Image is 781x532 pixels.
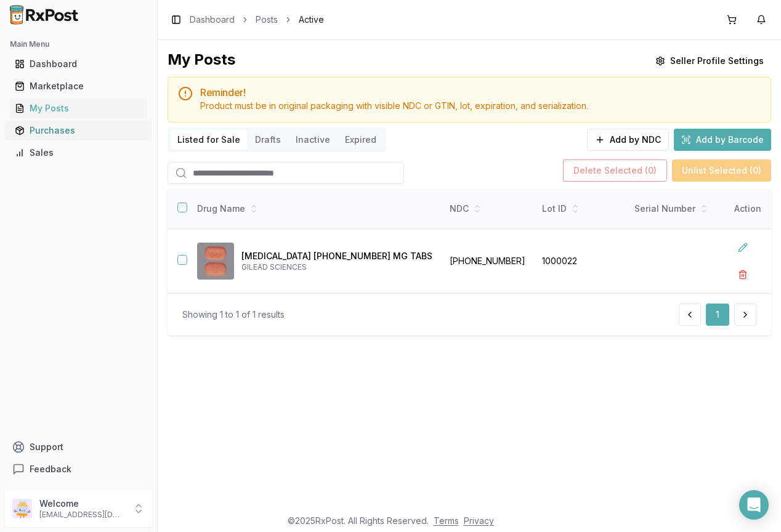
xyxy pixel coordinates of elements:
a: Privacy [464,515,494,526]
div: Purchases [15,124,142,137]
a: Marketplace [10,75,147,97]
div: Drug Name [197,203,432,215]
img: RxPost Logo [5,5,84,25]
a: Posts [256,14,278,26]
div: My Posts [168,50,235,72]
button: 1 [706,304,729,326]
h5: Reminder! [200,87,761,97]
button: Sales [5,143,152,163]
button: My Posts [5,99,152,118]
td: [PHONE_NUMBER] [442,229,535,294]
a: Dashboard [10,53,147,75]
p: GILEAD SCIENCES [241,262,432,272]
nav: breadcrumb [190,14,324,26]
div: Product must be in original packaging with visible NDC or GTIN, lot, expiration, and serialization. [200,100,761,112]
a: Purchases [10,119,147,142]
a: Sales [10,142,147,164]
button: Add by Barcode [674,129,771,151]
div: Sales [15,147,142,159]
button: Add by NDC [587,129,669,151]
img: User avatar [12,499,32,518]
button: Support [5,436,152,458]
td: 1000022 [535,229,627,294]
div: Dashboard [15,58,142,70]
button: Dashboard [5,54,152,74]
div: Open Intercom Messenger [739,490,769,520]
div: My Posts [15,102,142,115]
div: Serial Number [634,203,712,215]
a: My Posts [10,97,147,119]
button: Marketplace [5,76,152,96]
button: Feedback [5,458,152,480]
img: Biktarvy 30-120-15 MG TABS [197,243,234,280]
p: Welcome [39,498,125,510]
a: Terms [434,515,459,526]
span: Active [299,14,324,26]
button: Inactive [288,130,338,150]
button: Expired [338,130,384,150]
div: Marketplace [15,80,142,92]
p: [MEDICAL_DATA] [PHONE_NUMBER] MG TABS [241,250,432,262]
div: Lot ID [542,203,620,215]
div: Showing 1 to 1 of 1 results [182,308,285,321]
h2: Main Menu [10,39,147,49]
button: Edit [732,236,754,259]
p: [EMAIL_ADDRESS][DOMAIN_NAME] [39,510,125,520]
span: Feedback [30,463,71,475]
button: Seller Profile Settings [648,50,771,72]
th: Action [724,189,771,229]
a: Dashboard [190,14,235,26]
div: NDC [450,203,527,215]
button: Listed for Sale [170,130,248,150]
button: Delete [732,264,754,286]
button: Purchases [5,121,152,140]
button: Drafts [248,130,288,150]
